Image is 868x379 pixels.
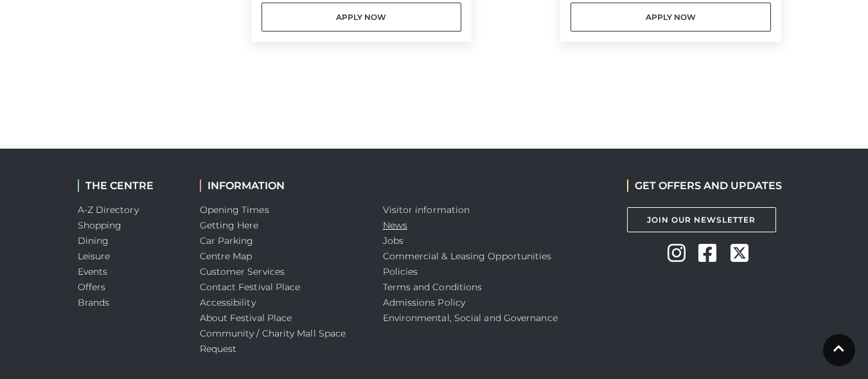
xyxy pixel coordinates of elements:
a: News [383,219,407,231]
a: Commercial & Leasing Opportunities [383,250,552,262]
a: Leisure [78,250,111,262]
a: Brands [78,297,110,308]
h2: THE CENTRE [78,180,181,192]
a: About Festival Place [200,312,292,324]
h2: GET OFFERS AND UPDATES [627,180,782,192]
a: A-Z Directory [78,204,139,216]
a: Accessibility [200,297,256,308]
a: Dining [78,235,109,246]
a: Jobs [383,235,403,246]
a: Apply Now [261,3,462,32]
a: Getting Here [200,219,259,231]
a: Car Parking [200,235,254,246]
a: Admissions Policy [383,297,466,308]
a: Contact Festival Place [200,281,301,293]
a: Centre Map [200,250,252,262]
a: Offers [78,281,106,293]
a: Customer Services [200,266,285,277]
a: Join Our Newsletter [627,207,776,232]
a: Visitor information [383,204,470,216]
a: Policies [383,266,418,277]
h2: INFORMATION [200,180,364,192]
a: Opening Times [200,204,269,216]
a: Environmental, Social and Governance [383,312,558,324]
a: Events [78,266,108,277]
a: Terms and Conditions [383,281,483,293]
a: Community / Charity Mall Space Request [200,328,346,355]
a: Apply Now [571,3,771,32]
a: Shopping [78,219,122,231]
